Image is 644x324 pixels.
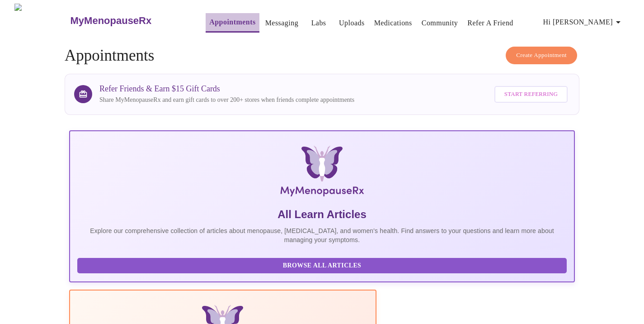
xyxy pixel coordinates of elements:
button: Messaging [262,14,302,32]
a: Uploads [339,17,365,29]
h3: Refer Friends & Earn $15 Gift Cards [99,84,354,94]
span: Create Appointment [516,50,567,61]
button: Hi [PERSON_NAME] [540,13,627,31]
button: Uploads [335,14,368,32]
a: Browse All Articles [77,261,569,269]
button: Labs [304,14,333,32]
span: Hi [PERSON_NAME] [543,16,624,29]
button: Create Appointment [506,47,577,64]
a: MyMenopauseRx [69,5,188,37]
a: Refer a Friend [467,17,513,29]
p: Explore our comprehensive collection of articles about menopause, [MEDICAL_DATA], and women's hea... [77,226,567,244]
a: Medications [374,17,412,29]
button: Community [418,14,462,32]
a: Labs [311,17,326,29]
button: Refer a Friend [464,14,517,32]
a: Community [422,17,458,29]
span: Browse All Articles [86,260,558,272]
img: MyMenopauseRx Logo [153,146,491,200]
a: Start Referring [492,81,570,107]
button: Start Referring [494,86,568,103]
h3: MyMenopauseRx [71,15,152,27]
button: Medications [371,14,416,32]
h5: All Learn Articles [77,207,567,222]
button: Browse All Articles [77,258,567,274]
img: MyMenopauseRx Logo [14,4,69,38]
button: Appointments [206,13,259,33]
h4: Appointments [65,47,579,65]
p: Share MyMenopauseRx and earn gift cards to over 200+ stores when friends complete appointments [99,95,354,105]
a: Appointments [209,16,255,29]
a: Messaging [265,17,298,29]
span: Start Referring [504,89,558,100]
